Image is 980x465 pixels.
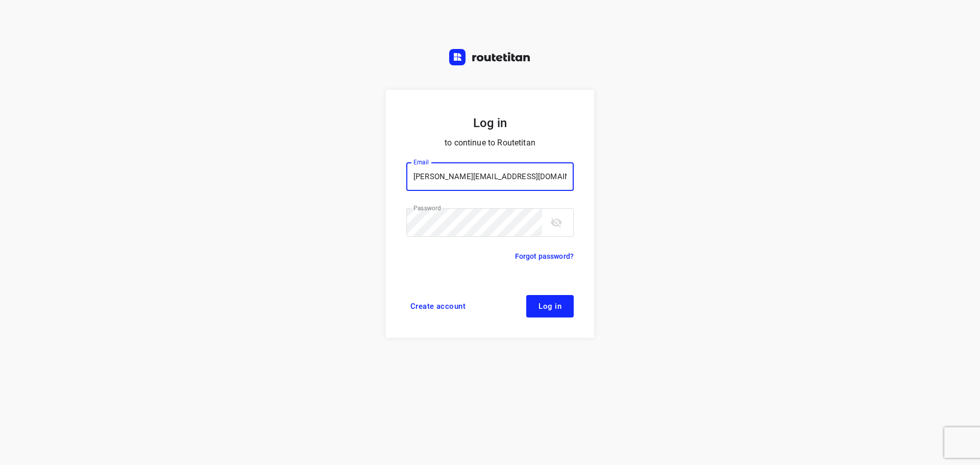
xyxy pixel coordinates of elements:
button: toggle password visibility [546,212,567,233]
a: Forgot password? [515,250,574,262]
a: Create account [406,295,470,317]
button: Log in [526,295,574,317]
h5: Log in [406,114,574,132]
a: Routetitan [449,49,531,68]
span: Log in [538,302,561,310]
img: Routetitan [449,49,531,65]
p: to continue to Routetitan [406,136,574,150]
span: Create account [410,302,465,310]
